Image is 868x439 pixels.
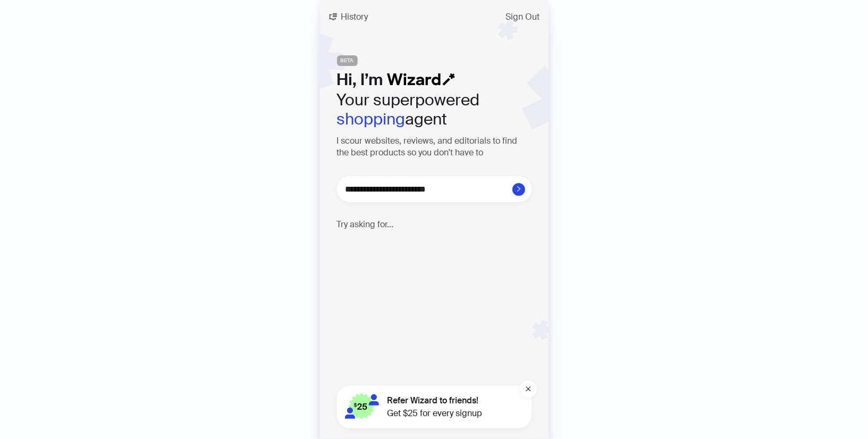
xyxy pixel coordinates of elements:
[337,109,406,129] em: shopping
[320,9,377,26] button: History
[387,407,483,420] span: Get $25 for every signup
[341,13,368,21] span: History
[337,386,532,428] button: Refer Wizard to friends!Get $25 for every signup
[516,186,522,192] span: right
[387,394,483,407] span: Refer Wizard to friends!
[506,13,540,21] span: Sign Out
[337,69,383,90] span: Hi, I’m
[337,135,532,159] h3: I scour websites, reviews, and editorials to find the best products so you don't have to
[337,219,532,229] h4: Try asking for...
[337,55,358,66] span: BETA
[337,90,532,129] h2: Your superpowered agent
[498,9,549,26] button: Sign Out
[525,386,532,392] span: close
